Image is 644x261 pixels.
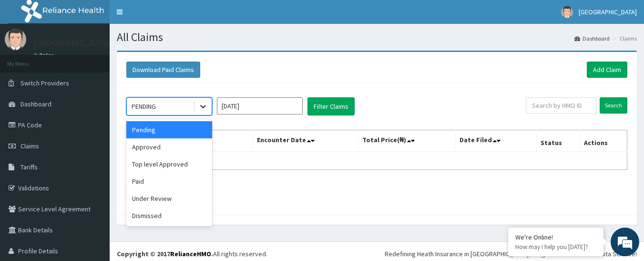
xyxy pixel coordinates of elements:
[515,233,596,241] div: We're Online!
[126,156,212,173] div: Top level Approved
[385,249,637,259] div: Redefining Heath Insurance in [GEOGRAPHIC_DATA] using Telemedicine and Data Science!
[132,102,156,111] div: PENDING
[33,52,56,59] a: Online
[515,243,596,251] p: How may I help you today?
[217,97,303,115] input: Select Month and Year
[170,250,211,258] a: RelianceHMO
[5,29,26,50] img: User Image
[580,130,627,152] th: Actions
[20,142,39,150] span: Claims
[20,163,38,171] span: Tariffs
[579,8,637,16] span: [GEOGRAPHIC_DATA]
[611,34,637,42] li: Claims
[126,121,212,138] div: Pending
[33,39,112,47] p: [GEOGRAPHIC_DATA]
[600,97,627,114] input: Search
[126,62,200,78] button: Download Paid Claims
[358,130,456,152] th: Total Price(₦)
[536,130,580,152] th: Status
[126,138,212,156] div: Approved
[20,79,69,87] span: Switch Providers
[126,207,212,224] div: Dismissed
[561,6,573,18] img: User Image
[456,130,536,152] th: Date Filed
[126,173,212,190] div: Paid
[20,100,51,108] span: Dashboard
[307,97,355,115] button: Filter Claims
[574,34,610,42] a: Dashboard
[526,97,596,114] input: Search by HMO ID
[587,62,627,78] a: Add Claim
[126,190,212,207] div: Under Review
[117,250,213,258] strong: Copyright © 2017 .
[117,31,637,43] h1: All Claims
[253,130,358,152] th: Encounter Date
